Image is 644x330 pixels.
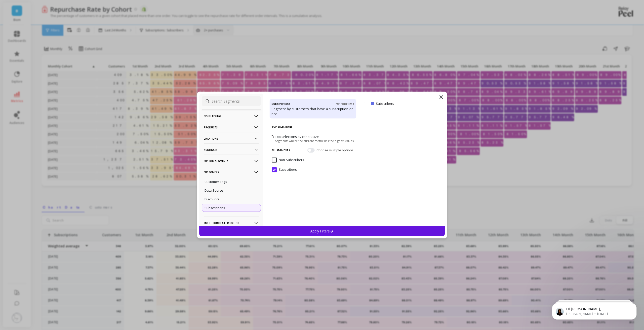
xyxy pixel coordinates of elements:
[272,167,297,172] span: Subscribers
[272,107,354,116] p: Segment by customers that have a subscription or not.
[272,145,290,156] p: All Segments
[275,134,319,139] span: Top selections by cohort size
[204,121,259,134] p: Products
[22,19,86,24] p: Message from Kateryna, sent 22w ago
[364,101,369,106] p: 1.
[204,197,219,201] p: Discounts
[204,206,225,210] p: Subscriptions
[336,102,354,106] span: Hide Info
[272,158,304,163] span: Non-Subscribers
[204,143,259,156] p: Audiences
[317,148,355,153] span: Choose multiple options
[204,179,227,184] p: Customer Tags
[204,132,259,145] p: Locations
[545,293,644,328] iframe: Intercom notifications message
[272,121,355,132] p: Top Selections
[204,188,223,193] p: Data Source
[376,101,418,106] p: Subscribers
[202,96,261,106] input: Search Segments
[204,155,259,167] p: Custom Segments
[204,166,259,178] p: Customers
[22,14,85,73] span: Hi [PERSON_NAME], [PERSON_NAME] you're doing well! To get a more complete view of your performanc...
[310,229,334,233] p: Apply Filters
[272,101,290,107] h4: Subscriptions
[204,217,259,229] p: Multi-Touch Attribution
[204,110,259,122] p: No filtering
[275,139,354,143] span: Segments where the current metric has the highest values.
